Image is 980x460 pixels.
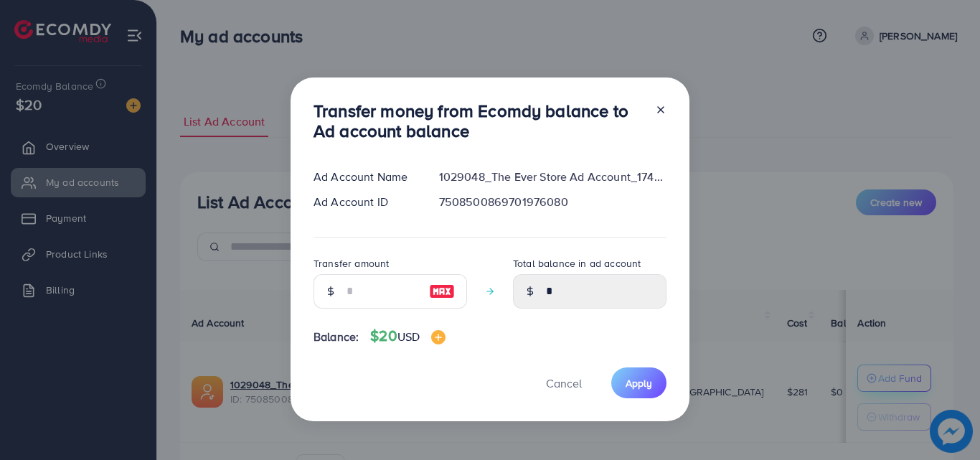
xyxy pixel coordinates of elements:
span: Apply [626,376,652,390]
div: 7508500869701976080 [428,194,678,210]
div: 1029048_The Ever Store Ad Account_1748209110103 [428,169,678,185]
div: Ad Account Name [302,169,428,185]
img: image [429,283,455,300]
h3: Transfer money from Ecomdy balance to Ad account balance [314,100,644,142]
h4: $20 [370,327,446,345]
span: USD [397,329,420,344]
button: Cancel [528,367,600,398]
button: Apply [611,367,666,398]
label: Transfer amount [314,256,389,271]
span: Balance: [314,329,359,345]
img: image [431,330,446,344]
div: Ad Account ID [302,194,428,210]
label: Total balance in ad account [513,256,641,271]
span: Cancel [546,375,582,391]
